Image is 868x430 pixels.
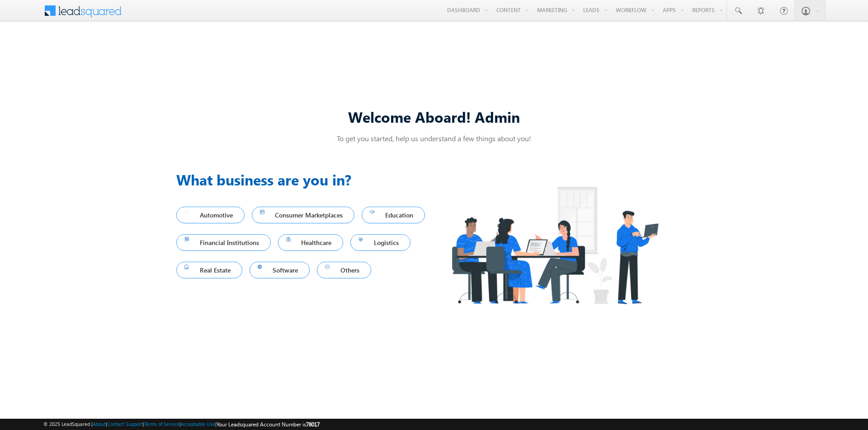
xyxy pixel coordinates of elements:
h3: What business are you in? [176,169,434,190]
img: Industry.png [434,169,675,322]
span: Your Leadsquared Account Number is [217,421,320,428]
span: Real Estate [184,264,234,276]
a: Acceptable Use [181,421,215,427]
a: Contact Support [107,421,143,427]
span: Automotive [184,209,236,221]
a: Terms of Service [144,421,179,427]
span: 78017 [306,421,320,428]
p: To get you started, help us understand a few things about you! [176,134,692,143]
span: Software [258,264,302,276]
span: Education [370,209,417,221]
span: Others [325,264,363,276]
div: Welcome Aboard! Admin [176,107,692,126]
span: © 2025 LeadSquared | | | | | [43,420,320,429]
span: Financial Institutions [184,236,263,249]
span: Logistics [359,236,402,249]
span: Healthcare [286,236,335,249]
a: About [93,421,106,427]
span: Consumer Marketplaces [260,209,347,221]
